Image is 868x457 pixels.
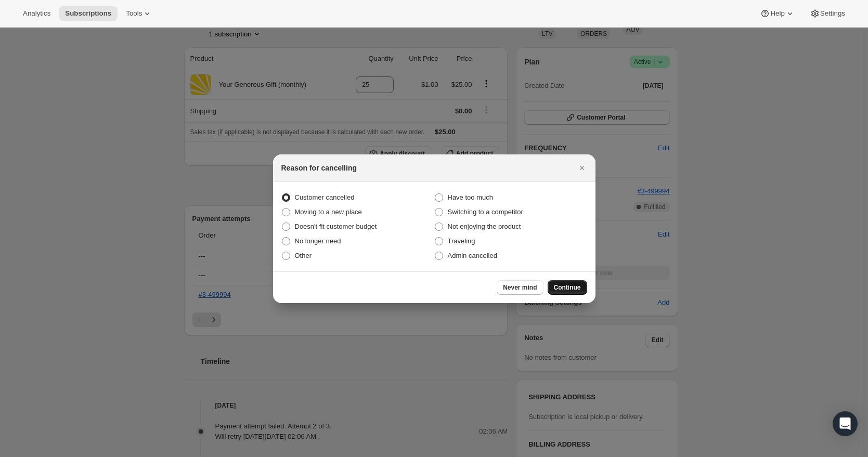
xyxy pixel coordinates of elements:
[448,237,475,245] span: Traveling
[554,283,581,292] span: Continue
[59,6,118,21] button: Subscriptions
[295,193,355,201] span: Customer cancelled
[295,237,341,245] span: No longer need
[120,6,159,21] button: Tools
[503,283,537,292] span: Never mind
[23,9,50,18] span: Analytics
[448,193,493,201] span: Have too much
[820,9,845,18] span: Settings
[65,9,111,18] span: Subscriptions
[295,223,377,230] span: Doesn't fit customer budget
[295,208,362,216] span: Moving to a new place
[575,161,589,175] button: Close
[804,6,851,21] button: Settings
[448,252,497,259] span: Admin cancelled
[126,9,142,18] span: Tools
[281,163,357,173] h2: Reason for cancelling
[548,280,587,295] button: Continue
[448,208,523,216] span: Switching to a competitor
[17,6,57,21] button: Analytics
[770,9,784,18] span: Help
[833,411,858,436] div: Open Intercom Messenger
[448,223,521,230] span: Not enjoying the product
[295,252,312,259] span: Other
[497,280,543,295] button: Never mind
[754,6,801,21] button: Help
